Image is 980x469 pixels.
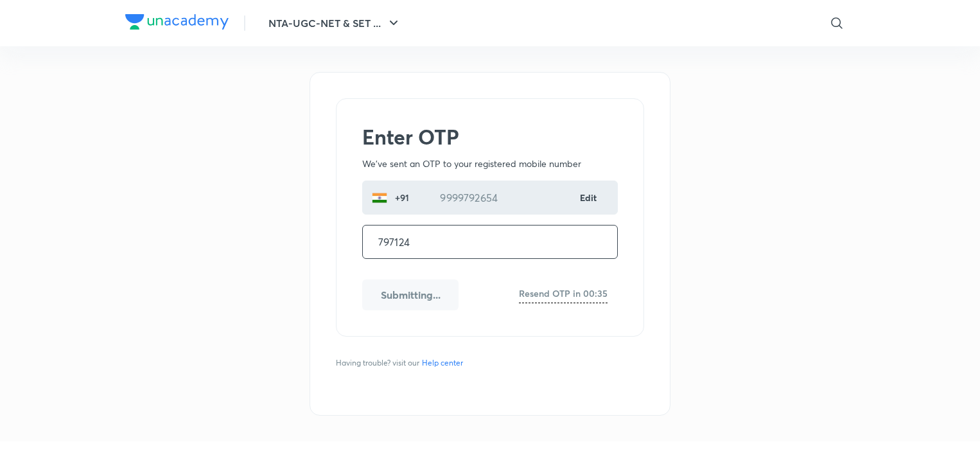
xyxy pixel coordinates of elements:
a: Company Logo [125,14,229,33]
button: NTA-UGC-NET & SET ... [261,10,409,36]
h6: Resend OTP in 00:35 [519,287,608,300]
img: Company Logo [125,14,229,30]
a: Edit [580,191,598,204]
p: We've sent an OTP to your registered mobile number [362,157,618,170]
a: Help center [419,357,466,369]
h2: Enter OTP [362,125,618,149]
p: +91 [387,191,414,204]
img: India [372,190,387,206]
button: Submitting... [362,279,459,310]
input: One time password [363,226,617,258]
span: Having trouble? visit our [336,357,468,369]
